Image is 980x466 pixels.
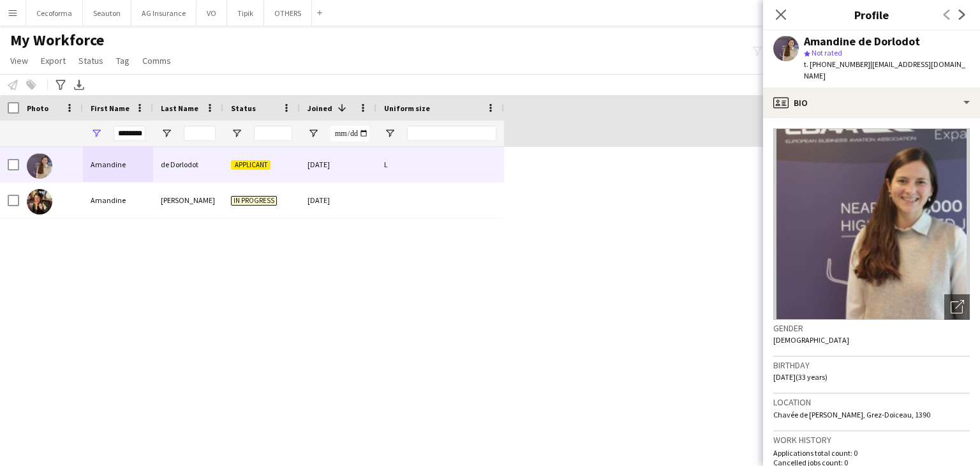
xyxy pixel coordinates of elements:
[944,294,970,320] div: Open photos pop-in
[114,126,145,141] input: First Name Filter Input
[83,1,131,26] button: Seauton
[153,147,223,182] div: de Dorlodot
[763,87,980,118] div: Bio
[804,36,920,47] div: Amandine de Dorlodot
[197,1,227,26] button: VO
[137,52,176,69] a: Comms
[804,59,870,69] span: t. [PHONE_NUMBER]
[300,183,376,218] div: [DATE]
[773,322,970,334] h3: Gender
[36,52,71,69] a: Export
[773,434,970,446] h3: Work history
[384,128,396,139] button: Open Filter Menu
[231,160,271,170] span: Applicant
[254,126,292,141] input: Status Filter Input
[773,396,970,408] h3: Location
[804,59,965,80] span: | [EMAIL_ADDRESS][DOMAIN_NAME]
[773,410,930,419] span: Chavée de [PERSON_NAME], Grez-Doiceau, 1390
[812,48,842,57] span: Not rated
[111,52,135,69] a: Tag
[384,103,430,113] span: Uniform size
[27,153,52,179] img: Amandine de Dorlodot
[116,55,130,66] span: Tag
[407,126,496,141] input: Uniform size Filter Input
[73,52,108,69] a: Status
[773,448,970,458] p: Applications total count: 0
[308,128,319,139] button: Open Filter Menu
[773,372,828,382] span: [DATE] (33 years)
[10,31,104,50] span: My Workforce
[227,1,264,26] button: Tipik
[231,128,242,139] button: Open Filter Menu
[131,1,197,26] button: AG Insurance
[264,1,312,26] button: OTHERS
[91,128,102,139] button: Open Filter Menu
[384,160,388,169] span: L
[763,6,980,23] h3: Profile
[308,103,332,113] span: Joined
[27,103,48,113] span: Photo
[27,189,52,214] img: Amandine Guerin
[300,147,376,182] div: [DATE]
[26,1,83,26] button: Cecoforma
[161,128,172,139] button: Open Filter Menu
[91,103,130,113] span: First Name
[330,126,369,141] input: Joined Filter Input
[773,128,970,320] img: Crew avatar or photo
[231,196,277,206] span: In progress
[142,55,171,66] span: Comms
[83,147,153,182] div: Amandine
[184,126,216,141] input: Last Name Filter Input
[773,335,849,345] span: [DEMOGRAPHIC_DATA]
[153,183,223,218] div: [PERSON_NAME]
[5,52,33,69] a: View
[78,55,103,66] span: Status
[773,359,970,371] h3: Birthday
[83,183,153,218] div: Amandine
[41,55,66,66] span: Export
[71,77,87,93] app-action-btn: Export XLSX
[161,103,198,113] span: Last Name
[10,55,28,66] span: View
[53,77,68,93] app-action-btn: Advanced filters
[231,103,256,113] span: Status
